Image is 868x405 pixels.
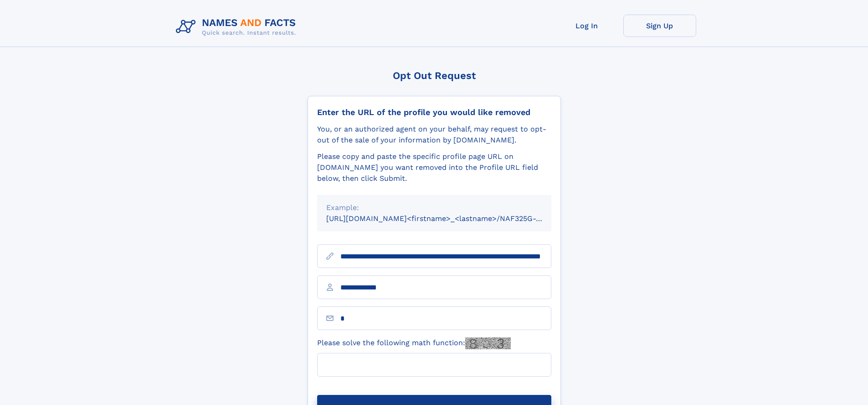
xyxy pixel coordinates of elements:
a: Sign Up [623,15,696,37]
div: You, or an authorized agent on your behalf, may request to opt-out of the sale of your informatio... [317,124,551,146]
img: Logo Names and Facts [172,15,303,39]
small: [URL][DOMAIN_NAME]<firstname>_<lastname>/NAF325G-xxxxxxxx [326,214,569,223]
div: Example: [326,202,542,213]
label: Please solve the following math function: [317,337,511,349]
a: Log In [550,15,623,37]
div: Enter the URL of the profile you would like removed [317,107,551,117]
div: Opt Out Request [308,70,561,81]
div: Please copy and paste the specific profile page URL on [DOMAIN_NAME] you want removed into the Pr... [317,151,551,184]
